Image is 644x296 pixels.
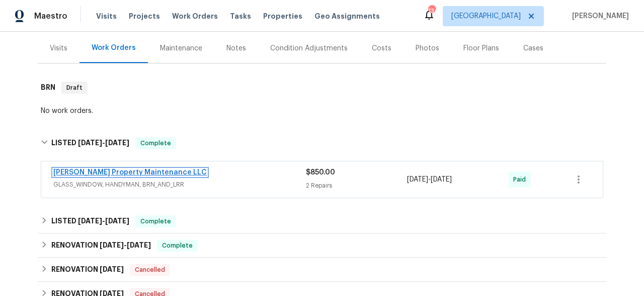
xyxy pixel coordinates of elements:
[92,43,136,53] div: Work Orders
[62,83,87,93] span: Draft
[41,106,603,116] div: No work orders.
[568,11,629,21] span: [PERSON_NAME]
[160,43,202,53] div: Maintenance
[105,217,129,224] span: [DATE]
[50,43,67,53] div: Visits
[78,217,102,224] span: [DATE]
[407,176,428,183] span: [DATE]
[38,258,606,282] div: RENOVATION [DATE]Cancelled
[172,11,218,21] span: Work Orders
[136,138,175,148] span: Complete
[38,127,606,159] div: LISTED [DATE]-[DATE]Complete
[41,82,55,94] h6: BRN
[105,139,129,146] span: [DATE]
[431,176,452,183] span: [DATE]
[226,43,246,53] div: Notes
[131,265,169,275] span: Cancelled
[230,13,251,20] span: Tasks
[158,241,197,251] span: Complete
[53,180,306,190] span: GLASS_WINDOW, HANDYMAN, BRN_AND_LRR
[136,216,175,226] span: Complete
[51,240,151,252] h6: RENOVATION
[314,11,380,21] span: Geo Assignments
[96,11,117,21] span: Visits
[463,43,499,53] div: Floor Plans
[407,174,452,185] span: -
[38,233,606,258] div: RENOVATION [DATE]-[DATE]Complete
[78,217,129,224] span: -
[129,11,160,21] span: Projects
[416,43,439,53] div: Photos
[53,169,207,176] a: [PERSON_NAME] Property Maintenance LLC
[513,174,530,185] span: Paid
[51,264,124,276] h6: RENOVATION
[78,139,129,146] span: -
[428,6,435,16] div: 134
[34,11,67,21] span: Maestro
[372,43,391,53] div: Costs
[263,11,302,21] span: Properties
[38,72,606,104] div: BRN Draft
[100,266,124,273] span: [DATE]
[451,11,521,21] span: [GEOGRAPHIC_DATA]
[306,169,335,176] span: $850.00
[51,137,129,149] h6: LISTED
[270,43,348,53] div: Condition Adjustments
[38,209,606,233] div: LISTED [DATE]-[DATE]Complete
[306,181,407,191] div: 2 Repairs
[523,43,543,53] div: Cases
[100,242,124,249] span: [DATE]
[100,242,151,249] span: -
[127,242,151,249] span: [DATE]
[51,215,129,227] h6: LISTED
[78,139,102,146] span: [DATE]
